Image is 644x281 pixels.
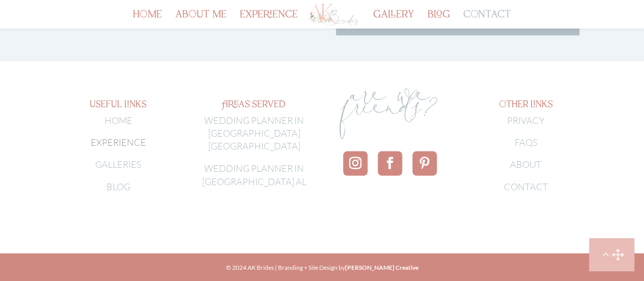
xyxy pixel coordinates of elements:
a: CONTACT [503,181,548,192]
a: FAQS [515,137,537,148]
a: Follow on Pinterest [412,151,437,175]
a: WEDDING PLANNER IN [GEOGRAPHIC_DATA] [GEOGRAPHIC_DATA] [204,115,304,151]
a: home [133,11,162,29]
a: Follow on Instagram [343,151,368,175]
a: HOME [104,115,132,126]
a: WEDDING PLANNER IN [GEOGRAPHIC_DATA] AL [202,162,306,186]
img: Los Angeles Wedding Planner - AK Brides [309,3,359,27]
h4: useful links [65,100,172,114]
a: Follow on Facebook [378,151,402,175]
div: © 2024 AK Brides | Branding + Site Design by [65,261,580,278]
a: blog [428,11,450,29]
a: about me [175,11,227,29]
a: gallery [373,11,414,29]
h4: other links [472,100,579,114]
a: experience [240,11,297,29]
a: BLOG [106,181,130,192]
a: PRIVACY [507,115,545,126]
a: GALLERIES [95,159,141,170]
p: are we friends? [336,100,443,125]
a: [PERSON_NAME] Creative [345,263,418,271]
a: contact [463,11,511,29]
span: EXPERIENCE [91,137,146,148]
a: ABOUT [510,159,542,170]
h4: Areas served [200,100,307,114]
